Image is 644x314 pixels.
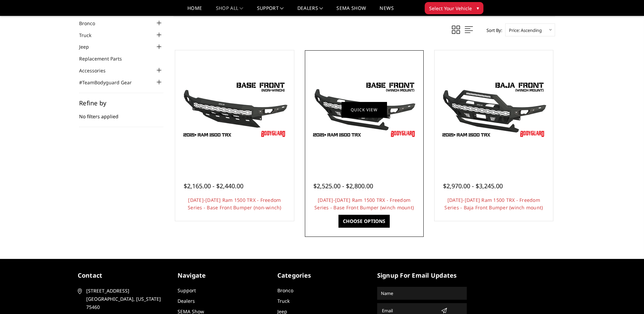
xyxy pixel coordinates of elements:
[477,4,479,12] span: ▾
[79,20,104,27] a: Bronco
[86,287,165,311] span: [STREET_ADDRESS] [GEOGRAPHIC_DATA], [US_STATE] 75460
[314,197,414,211] a: [DATE]-[DATE] Ram 1500 TRX - Freedom Series - Base Front Bumper (winch mount)
[310,79,419,140] img: 2021-2024 Ram 1500 TRX - Freedom Series - Base Front Bumper (winch mount)
[380,6,393,16] a: News
[177,52,292,168] a: 2021-2024 Ram 1500 TRX - Freedom Series - Base Front Bumper (non-winch) 2021-2024 Ram 1500 TRX - ...
[79,100,163,127] div: No filters applied
[443,182,503,190] span: $2,970.00 - $3,245.00
[378,288,466,299] input: Name
[307,52,422,168] a: 2021-2024 Ram 1500 TRX - Freedom Series - Base Front Bumper (winch mount)
[178,287,196,294] a: Support
[257,6,284,16] a: Support
[425,2,483,14] button: Select Your Vehicle
[79,43,97,50] a: Jeep
[313,182,373,190] span: $2,525.00 - $2,800.00
[336,6,366,16] a: SEMA Show
[277,287,293,294] a: Bronco
[277,271,367,280] h5: Categories
[342,102,387,118] a: Quick view
[429,5,472,12] span: Select Your Vehicle
[178,271,267,280] h5: Navigate
[178,298,195,304] a: Dealers
[79,55,130,62] a: Replacement Parts
[297,6,323,16] a: Dealers
[79,100,163,106] h5: Refine by
[216,6,243,16] a: shop all
[483,25,502,35] label: Sort By:
[79,79,140,86] a: #TeamBodyguard Gear
[79,67,114,74] a: Accessories
[78,271,167,280] h5: contact
[436,52,552,168] a: 2021-2024 Ram 1500 TRX - Freedom Series - Baja Front Bumper (winch mount) 2021-2024 Ram 1500 TRX ...
[377,271,467,280] h5: signup for email updates
[79,32,100,39] a: Truck
[184,182,243,190] span: $2,165.00 - $2,440.00
[180,79,289,140] img: 2021-2024 Ram 1500 TRX - Freedom Series - Base Front Bumper (non-winch)
[338,215,390,228] a: Choose Options
[277,298,290,304] a: Truck
[444,197,543,211] a: [DATE]-[DATE] Ram 1500 TRX - Freedom Series - Baja Front Bumper (winch mount)
[187,6,202,16] a: Home
[188,197,281,211] a: [DATE]-[DATE] Ram 1500 TRX - Freedom Series - Base Front Bumper (non-winch)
